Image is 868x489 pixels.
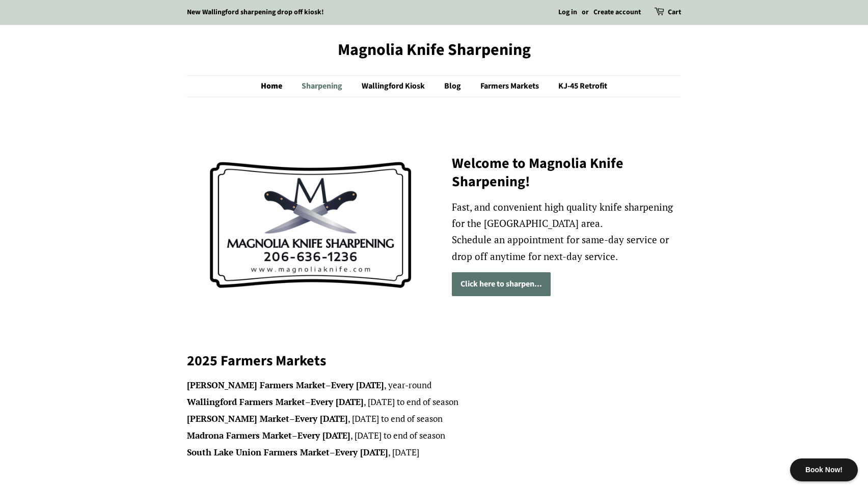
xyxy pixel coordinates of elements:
[354,76,435,97] a: Wallingford Kiosk
[187,40,681,60] a: Magnolia Knife Sharpening
[261,76,292,97] a: Home
[558,7,577,17] a: Log in
[187,429,292,441] strong: Madrona Farmers Market
[668,7,681,19] a: Cart
[187,413,289,424] strong: [PERSON_NAME] Market
[437,76,471,97] a: Blog
[295,413,348,424] strong: Every [DATE]
[187,396,305,408] strong: Wallingford Farmers Market
[187,412,681,426] li: – , [DATE] to end of season
[452,272,551,296] a: Click here to sharpen...
[297,429,350,441] strong: Every [DATE]
[187,446,330,458] strong: South Lake Union Farmers Market
[452,199,681,265] p: Fast, and convenient high quality knife sharpening for the [GEOGRAPHIC_DATA] area. Schedule an ap...
[187,428,681,443] li: – , [DATE] to end of season
[294,76,352,97] a: Sharpening
[187,395,681,410] li: – , [DATE] to end of season
[582,7,589,19] li: or
[473,76,549,97] a: Farmers Markets
[187,378,681,393] li: – , year-round
[331,379,384,391] strong: Every [DATE]
[187,7,324,17] a: New Wallingford sharpening drop off kiosk!
[311,396,364,408] strong: Every [DATE]
[452,154,681,191] h2: Welcome to Magnolia Knife Sharpening!
[593,7,641,17] a: Create account
[187,379,325,391] strong: [PERSON_NAME] Farmers Market
[335,446,388,458] strong: Every [DATE]
[187,352,681,370] h2: 2025 Farmers Markets
[187,445,681,460] li: – , [DATE]
[790,458,858,481] div: Book Now!
[551,76,607,97] a: KJ-45 Retrofit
